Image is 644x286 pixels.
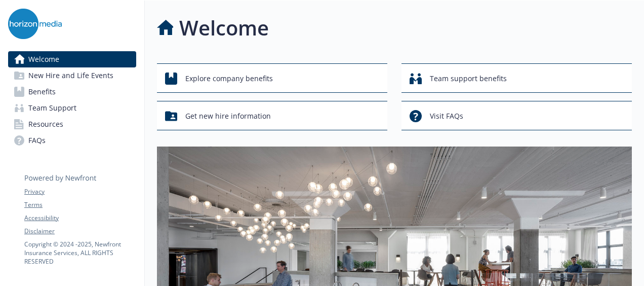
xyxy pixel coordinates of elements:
span: Resources [28,116,63,132]
span: Welcome [28,51,59,67]
button: Explore company benefits [157,63,387,93]
a: Welcome [8,51,136,67]
span: FAQs [28,132,46,149]
a: Accessibility [24,213,136,223]
span: New Hire and Life Events [28,67,113,84]
span: Team support benefits [430,69,507,88]
span: Visit FAQs [430,106,463,126]
a: Resources [8,116,136,132]
span: Get new hire information [185,106,271,126]
span: Explore company benefits [185,69,273,88]
a: FAQs [8,132,136,149]
button: Visit FAQs [401,101,632,130]
a: Team Support [8,100,136,116]
a: Disclaimer [24,227,136,236]
span: Benefits [28,84,56,100]
p: Copyright © 2024 - 2025 , Newfront Insurance Services, ALL RIGHTS RESERVED [24,240,136,266]
a: Terms [24,200,136,209]
a: Privacy [24,187,136,196]
button: Team support benefits [401,63,632,93]
a: New Hire and Life Events [8,67,136,84]
span: Team Support [28,100,76,116]
a: Benefits [8,84,136,100]
button: Get new hire information [157,101,387,130]
h1: Welcome [179,13,269,43]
